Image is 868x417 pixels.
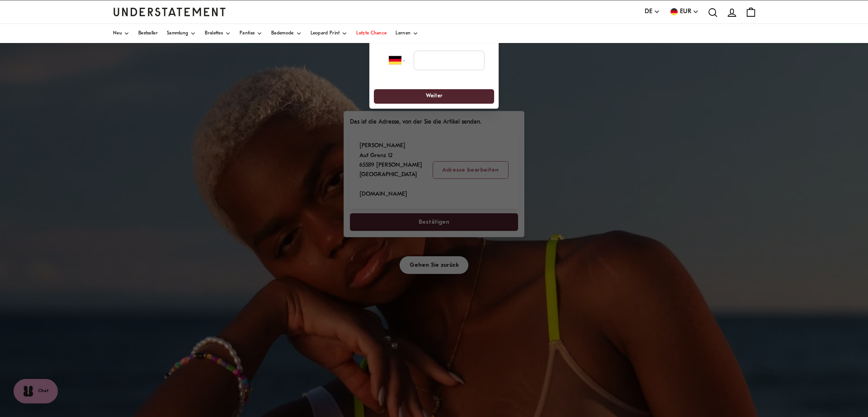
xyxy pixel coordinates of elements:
a: Letzte Chance [356,24,387,43]
a: Bralettes [205,24,231,43]
a: Bestseller [138,24,158,43]
button: Weiter [374,89,494,104]
a: Lernen [396,24,418,43]
span: Letzte Chance [356,31,387,36]
button: EUR [669,7,699,17]
a: Sammlung [167,24,196,43]
span: Bademode [271,31,293,36]
span: EUR [680,7,691,17]
span: Neu [113,31,122,36]
span: Leopard Print [311,31,340,36]
span: Weiter [426,90,443,104]
span: Bestseller [138,31,158,36]
a: Bademode [271,24,301,43]
span: DE [645,7,652,17]
span: Sammlung [167,31,188,36]
a: Neu [113,24,129,43]
button: DE [645,7,660,17]
span: Bralettes [205,31,223,36]
span: Lernen [396,31,410,36]
span: Panties [240,31,255,36]
a: Leopard Print [311,24,348,43]
a: Understatement Homepage [113,8,226,16]
a: Panties [240,24,262,43]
